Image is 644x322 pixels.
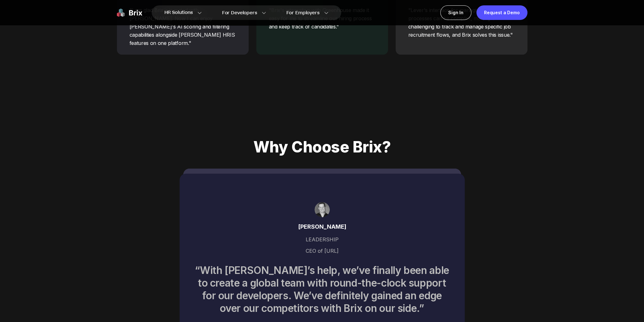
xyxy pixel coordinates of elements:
a: Request a Demo [476,5,527,20]
span: HR Solutions [164,8,193,18]
div: LEADERSHIP [195,231,450,248]
div: "I am glad Brix integrated with [PERSON_NAME]. Now I can enjoy [PERSON_NAME]'s AI scoring and fil... [130,6,236,47]
span: For Developers [222,9,257,16]
h2: Why Choose Brix? [117,138,527,156]
div: CEO of [URL] [195,248,450,254]
div: “With [PERSON_NAME]’s help, we’ve finally been able to create a global team with round-the-clock ... [195,264,450,315]
a: Sign In [440,5,471,20]
span: For Employers [286,9,320,16]
div: [PERSON_NAME] [195,222,450,231]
